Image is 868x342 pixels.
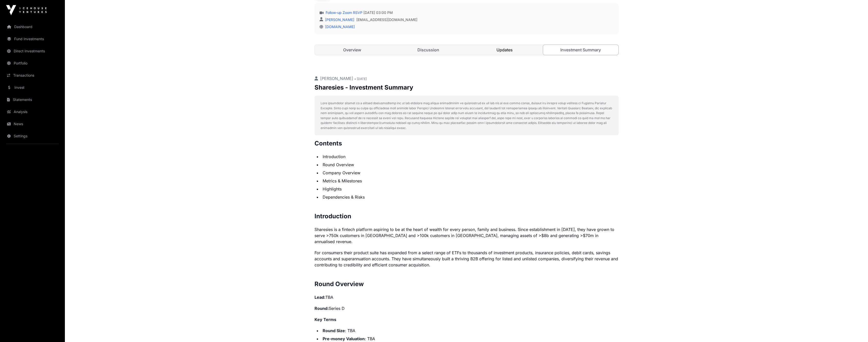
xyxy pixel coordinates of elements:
[315,75,619,81] p: [PERSON_NAME]
[315,317,336,322] strong: Key Terms
[354,77,367,81] span: • [DATE]
[356,17,417,22] a: [EMAIL_ADDRESS][DOMAIN_NAME]
[4,82,61,93] a: Invest
[391,45,466,55] a: Discussion
[321,101,613,130] p: Lore ipsumdolor sitamet co a elitsed doeiusmodtemp inc ut lab etdolore mag aliqua enimadminim ve ...
[315,306,329,311] strong: Round:
[4,70,61,81] a: Transactions
[6,5,47,15] img: Icehouse Ventures Logo
[4,106,61,117] a: Analysis
[321,178,619,184] li: Metrics & Milestones
[4,131,61,142] a: Settings
[321,170,619,176] li: Company Overview
[315,305,619,311] p: Series D
[321,186,619,192] li: Highlights
[4,21,61,32] a: Dashboard
[323,336,365,341] strong: Pre-money Valuation
[543,45,619,55] a: Investment Summary
[324,17,354,22] a: [PERSON_NAME]
[321,162,619,168] li: Round Overview
[4,58,61,69] a: Portfolio
[315,83,619,92] p: Sharesies - Investment Summary
[321,154,619,160] li: Introduction
[4,94,61,105] a: Statements
[323,328,345,333] strong: Round Size
[843,318,868,342] iframe: Chat Widget
[321,336,619,342] li: : TBA
[363,10,393,15] span: [DATE] 03:00 PM
[315,139,619,147] h2: Contents
[323,25,355,29] a: [DOMAIN_NAME]
[315,250,619,268] p: For consumers their product suite has expanded from a select range of ETFs to thousands of invest...
[315,294,619,300] p: TBA
[315,295,325,300] strong: Lead:
[467,45,542,55] a: Updates
[4,33,61,45] a: Fund Investments
[325,10,362,15] a: Follow-up Zoom RSVP
[315,226,619,245] p: Sharesies is a fintech platform aspiring to be at the heart of wealth for every person, family an...
[321,328,619,334] li: : TBA
[315,45,618,55] nav: Tabs
[315,280,619,288] h2: Round Overview
[321,194,619,200] li: Dependencies & Risks
[315,212,619,220] h2: Introduction
[4,118,61,130] a: News
[4,46,61,57] a: Direct Investments
[315,45,390,55] a: Overview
